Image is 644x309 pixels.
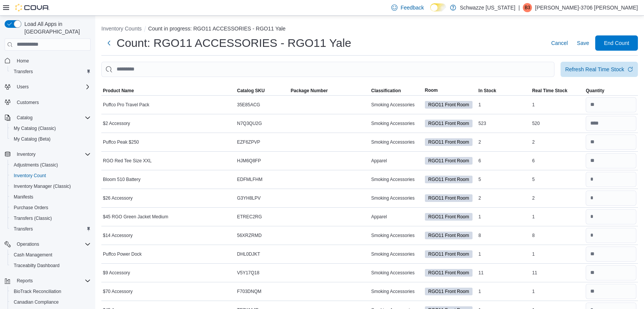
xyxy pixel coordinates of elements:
button: Inventory Manager (Classic) [8,181,94,192]
span: Inventory [14,150,91,159]
button: BioTrack Reconciliation [8,286,94,297]
nav: An example of EuiBreadcrumbs [101,25,638,34]
span: Cash Management [11,250,91,259]
span: Product Name [103,88,134,94]
span: Adjustments (Classic) [11,160,91,170]
a: Customers [14,98,42,107]
button: Inventory Counts [101,26,142,32]
span: RGO11 Front Room [428,157,469,164]
div: 1 [530,250,584,259]
input: Dark Mode [430,3,446,11]
span: EDFMLFHM [237,176,263,183]
div: 8 [477,231,531,240]
div: 1 [530,287,584,296]
span: $26 Accessory [103,195,133,201]
span: RGO11 Front Room [428,139,469,146]
button: Inventory Count [8,170,94,181]
span: Quantity [586,88,604,94]
a: Adjustments (Classic) [11,160,61,170]
span: Customers [14,98,91,107]
input: This is a search bar. After typing your query, hit enter to filter the results lower in the page. [101,62,554,77]
button: My Catalog (Classic) [8,123,94,134]
span: Home [17,58,29,64]
span: RGO11 Front Room [425,138,473,146]
span: Smoking Accessories [371,139,415,145]
button: Reports [2,275,94,286]
span: Traceabilty Dashboard [14,263,59,269]
span: 56XRZRMD [237,232,262,239]
span: RGO11 Front Room [428,213,469,220]
button: Cash Management [8,250,94,260]
span: Manifests [11,192,91,202]
a: My Catalog (Classic) [11,124,59,133]
span: BioTrack Reconciliation [14,288,61,295]
div: 1 [477,100,531,109]
span: Operations [17,241,39,247]
span: G3YH8LPV [237,195,261,201]
span: BioTrack Reconciliation [11,287,91,296]
span: $45 RGO Green Jacket Medium [103,214,168,220]
button: Users [14,82,32,91]
a: Inventory Manager (Classic) [11,182,74,191]
div: 1 [477,250,531,259]
div: 1 [477,212,531,221]
span: RGO11 Front Room [425,101,473,109]
button: Classification [370,86,423,95]
span: My Catalog (Classic) [14,125,56,131]
button: Manifests [8,192,94,202]
span: Real Time Stock [532,88,567,94]
span: Catalog SKU [237,88,265,94]
span: Cancel [551,39,568,47]
div: 5 [530,175,584,184]
div: 5 [477,175,531,184]
a: Transfers [11,67,36,76]
span: RGO11 Front Room [428,101,469,108]
span: Cash Management [14,252,52,258]
span: RGO11 Front Room [428,176,469,183]
span: Bloom 510 Battery [103,176,141,183]
span: Transfers (Classic) [11,214,91,223]
button: Next [101,35,117,51]
button: My Catalog (Beta) [8,134,94,144]
p: [PERSON_NAME]-3706 [PERSON_NAME] [535,3,638,12]
span: Canadian Compliance [14,299,59,305]
span: Puffco Pro Travel Pack [103,102,149,108]
span: Smoking Accessories [371,232,415,239]
a: Traceabilty Dashboard [11,261,62,270]
button: Quantity [584,86,638,95]
button: Inventory [2,149,94,160]
div: 1 [530,212,584,221]
a: BioTrack Reconciliation [11,287,64,296]
span: RGO11 Front Room [425,120,473,127]
span: Smoking Accessories [371,195,415,201]
a: Purchase Orders [11,203,51,212]
span: Transfers [11,224,91,234]
span: Adjustments (Classic) [14,162,58,168]
span: RGO11 Front Room [428,195,469,202]
span: Home [14,56,91,66]
span: Traceabilty Dashboard [11,261,91,270]
span: Purchase Orders [11,203,91,212]
span: Inventory Count [11,171,91,180]
span: B3 [525,3,530,12]
div: 520 [530,119,584,128]
button: Operations [2,239,94,250]
span: RGO11 Front Room [428,251,469,258]
img: Cova [15,4,50,11]
button: Customers [2,97,94,108]
div: 11 [477,268,531,277]
span: Reports [17,278,33,284]
span: Transfers [14,226,33,232]
a: My Catalog (Beta) [11,134,54,144]
span: $2 Accessory [103,120,130,126]
div: 6 [530,156,584,165]
button: Traceabilty Dashboard [8,260,94,271]
button: Refresh Real Time Stock [561,62,638,77]
span: Classification [371,88,401,94]
span: My Catalog (Classic) [11,124,91,133]
span: ETREC2RG [237,214,262,220]
span: Inventory [17,151,35,157]
span: $14 Accessory [103,232,133,239]
span: N7Q3QU2G [237,120,262,126]
div: 11 [530,268,584,277]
